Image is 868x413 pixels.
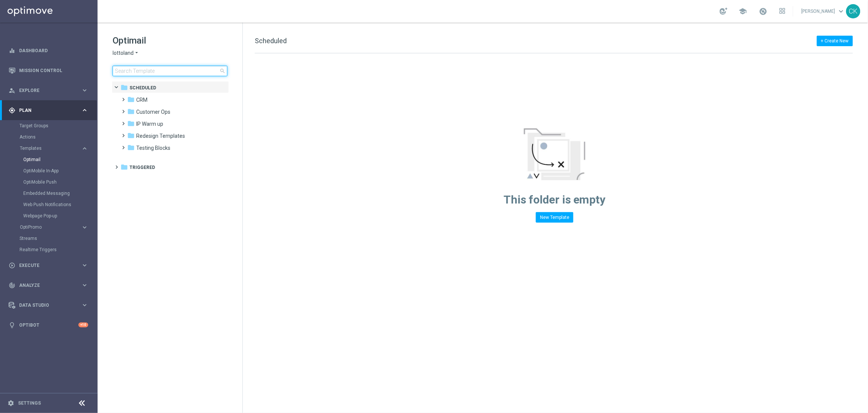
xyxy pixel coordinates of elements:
a: [PERSON_NAME]keyboard_arrow_down [801,6,846,17]
i: keyboard_arrow_right [81,224,88,231]
div: Actions [20,131,97,143]
span: Explore [19,88,81,93]
i: track_changes [9,282,15,289]
button: Data Studio keyboard_arrow_right [8,302,89,308]
button: equalizer Dashboard [8,48,89,54]
span: Execute [19,263,81,268]
div: Plan [9,107,81,114]
button: person_search Explore keyboard_arrow_right [8,87,89,93]
i: play_circle_outline [9,262,15,269]
span: Redesign Templates [136,133,185,139]
button: Templates keyboard_arrow_right [20,145,89,151]
div: OptiPromo [20,222,97,233]
i: folder [120,84,128,91]
span: Customer Ops [136,109,170,115]
div: Templates [20,143,97,222]
button: track_changes Analyze keyboard_arrow_right [8,282,89,288]
a: Settings [18,401,41,405]
div: Optibot [9,315,88,335]
input: Search Template [113,66,227,76]
span: Scheduled [129,84,156,91]
div: Realtime Triggers [20,244,97,255]
i: arrow_drop_down [134,50,140,57]
button: New Template [536,212,573,223]
span: school [739,7,747,15]
div: Web Push Notifications [23,199,97,210]
span: lottoland [113,50,134,57]
a: Target Groups [20,123,78,129]
span: Templates [20,146,74,151]
span: Analyze [19,283,81,288]
i: person_search [9,87,15,94]
div: OptiPromo [20,225,81,229]
div: Streams [20,233,97,244]
div: Execute [9,262,81,269]
button: lightbulb Optibot +10 [8,322,89,328]
i: folder [127,96,135,103]
i: folder [127,120,135,127]
a: Actions [20,134,78,140]
i: settings [8,400,14,407]
div: OptiMobile In-App [23,165,97,176]
a: OptiMobile In-App [23,168,78,174]
i: lightbulb [9,322,15,329]
div: Templates [20,146,81,151]
h1: Optimail [113,35,227,47]
span: This folder is empty [504,193,606,206]
a: Embedded Messaging [23,190,78,196]
div: Optimail [23,154,97,165]
i: keyboard_arrow_right [81,87,88,94]
a: Webpage Pop-up [23,213,78,219]
i: folder [127,132,135,139]
span: Scheduled [255,37,287,45]
span: IP Warm up [136,121,163,127]
i: keyboard_arrow_right [81,282,88,289]
img: emptyStateManageTemplates.jpg [524,128,585,180]
button: OptiPromo keyboard_arrow_right [20,224,89,230]
div: Dashboard [9,41,88,60]
a: Streams [20,235,78,241]
span: Testing Blocks [136,145,170,151]
span: Plan [19,108,81,113]
span: keyboard_arrow_down [837,7,845,15]
div: Target Groups [20,120,97,131]
div: Webpage Pop-up [23,210,97,222]
i: keyboard_arrow_right [81,262,88,269]
div: Data Studio [9,302,81,309]
button: play_circle_outline Execute keyboard_arrow_right [8,262,89,268]
span: Triggered [129,164,155,171]
button: + Create New [817,36,853,46]
div: Mission Control [9,60,88,80]
div: Explore [9,87,81,94]
i: folder [120,163,128,171]
a: Dashboard [19,41,88,60]
a: Realtime Triggers [20,247,78,253]
i: keyboard_arrow_right [81,145,88,152]
i: folder [127,144,135,151]
a: Optimail [23,157,78,163]
a: Web Push Notifications [23,202,78,208]
div: CK [846,4,860,18]
button: Mission Control [8,68,89,74]
a: OptiMobile Push [23,179,78,185]
span: Data Studio [19,303,81,307]
a: Optibot [19,315,78,335]
i: keyboard_arrow_right [81,301,88,309]
i: keyboard_arrow_right [81,107,88,114]
span: CRM [136,96,147,103]
div: OptiMobile Push [23,176,97,188]
div: +10 [78,323,88,327]
i: folder [127,108,135,115]
button: gps_fixed Plan keyboard_arrow_right [8,107,89,113]
div: Analyze [9,282,81,289]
